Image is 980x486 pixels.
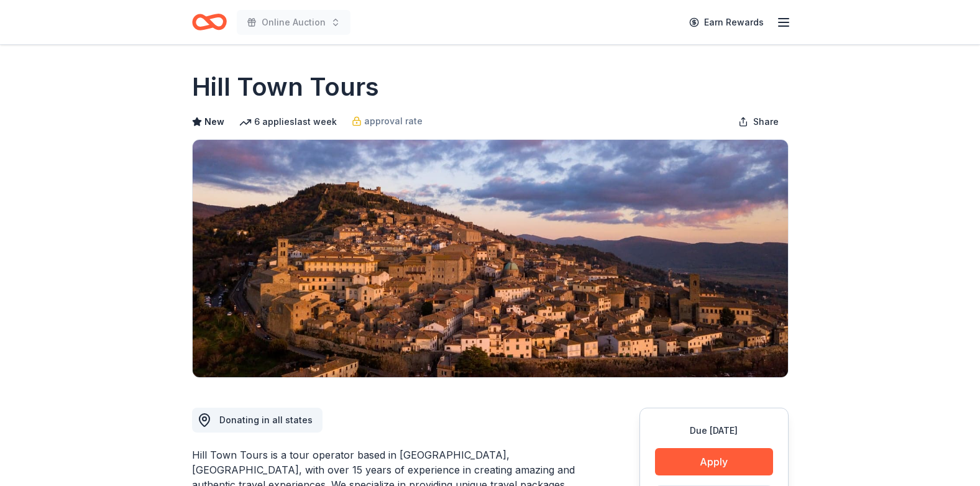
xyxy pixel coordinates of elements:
[204,114,224,129] span: New
[682,11,771,34] a: Earn Rewards
[655,448,773,475] button: Apply
[262,15,326,30] span: Online Auction
[239,114,337,129] div: 6 applies last week
[219,415,313,425] span: Donating in all states
[352,114,423,129] a: approval rate
[192,70,379,104] h1: Hill Town Tours
[728,109,789,134] button: Share
[192,7,227,37] a: Home
[193,140,788,377] img: Image for Hill Town Tours
[364,114,423,129] span: approval rate
[753,114,779,129] span: Share
[237,10,350,35] button: Online Auction
[655,423,773,438] div: Due [DATE]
